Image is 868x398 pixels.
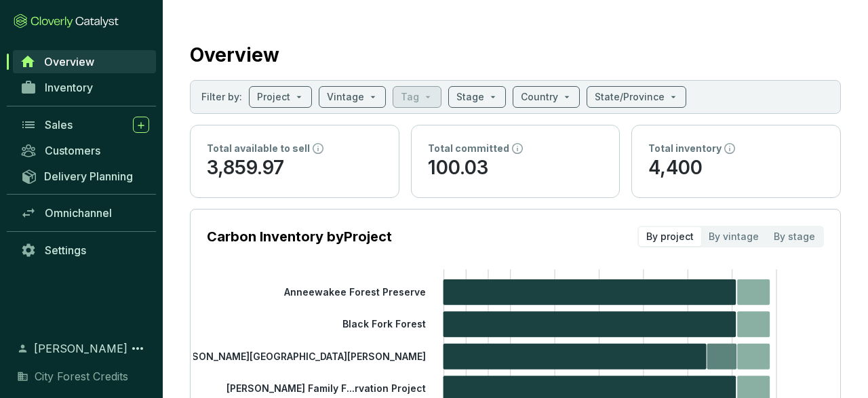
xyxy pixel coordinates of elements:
[14,201,156,224] a: Omnichannel
[207,227,392,246] p: Carbon Inventory by Project
[637,226,824,247] div: segmented control
[766,227,823,246] div: By stage
[44,170,133,183] span: Delivery Planning
[207,155,382,181] p: 3,859.97
[648,142,722,155] p: Total inventory
[207,142,310,155] p: Total available to sell
[14,165,156,187] a: Delivery Planning
[13,50,156,73] a: Overview
[34,340,127,357] span: [PERSON_NAME]
[428,155,604,181] p: 100.03
[428,142,509,155] p: Total committed
[14,139,156,162] a: Customers
[283,286,426,298] tspan: Anneewakee Forest Preserve
[342,318,426,330] tspan: Black Fork Forest
[701,227,766,246] div: By vintage
[190,41,279,69] h2: Overview
[45,118,73,132] span: Sales
[14,76,156,99] a: Inventory
[14,239,156,262] a: Settings
[639,227,701,246] div: By project
[401,90,419,104] p: Tag
[226,382,426,394] tspan: [PERSON_NAME] Family F...rvation Project
[45,206,112,220] span: Omnichannel
[201,90,242,104] p: Filter by:
[44,55,94,68] span: Overview
[171,351,426,362] tspan: [PERSON_NAME][GEOGRAPHIC_DATA][PERSON_NAME]
[45,243,86,257] span: Settings
[45,81,93,94] span: Inventory
[648,155,824,181] p: 4,400
[45,144,100,157] span: Customers
[14,113,156,136] a: Sales
[35,368,128,384] span: City Forest Credits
